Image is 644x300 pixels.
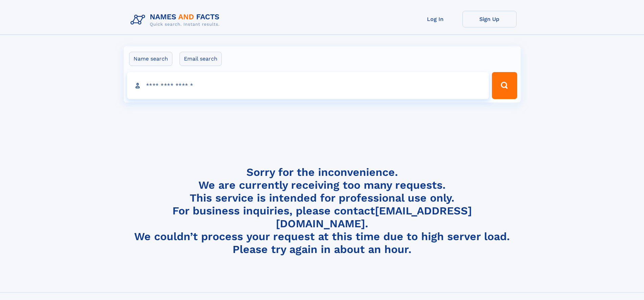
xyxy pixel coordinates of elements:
[180,52,222,66] label: Email search
[127,72,489,99] input: search input
[492,72,517,99] button: Search Button
[408,11,462,27] a: Log In
[128,166,517,256] h4: Sorry for the inconvenience. We are currently receiving too many requests. This service is intend...
[276,204,472,230] a: [EMAIL_ADDRESS][DOMAIN_NAME]
[128,11,225,29] img: Logo Names and Facts
[129,52,172,66] label: Name search
[462,11,517,27] a: Sign Up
